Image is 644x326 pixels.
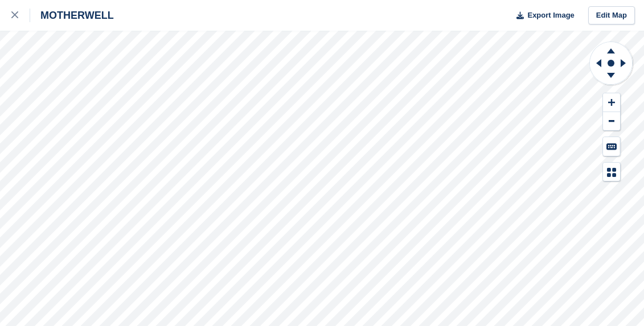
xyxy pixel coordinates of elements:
button: Export Image [510,6,575,25]
button: Keyboard Shortcuts [603,137,620,156]
button: Zoom Out [603,112,620,131]
div: MOTHERWELL [30,9,114,22]
span: Export Image [527,10,574,21]
button: Zoom In [603,93,620,112]
button: Map Legend [603,163,620,181]
a: Edit Map [588,6,635,25]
